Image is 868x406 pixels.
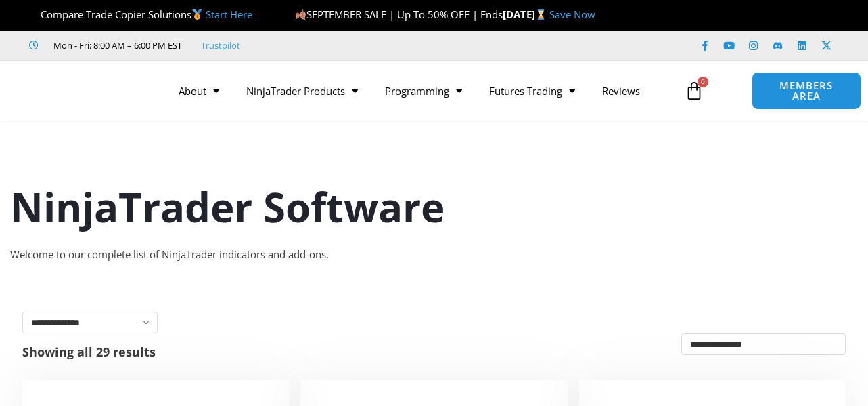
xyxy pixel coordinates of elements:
[14,66,159,115] img: LogoAI | Affordable Indicators – NinjaTrader
[165,75,233,106] a: About
[536,9,546,20] img: ⌛
[50,37,182,54] span: Mon - Fri: 8:00 AM – 6:00 PM EST
[233,75,371,106] a: NinjaTrader Products
[476,75,589,106] a: Futures Trading
[503,7,549,21] strong: [DATE]
[371,75,476,106] a: Programming
[296,9,306,20] img: 🍂
[10,178,858,235] h1: NinjaTrader Software
[698,77,708,87] span: 0
[752,72,861,110] a: MEMBERS AREA
[295,7,503,21] span: SEPTEMBER SALE | Up To 50% OFF | Ends
[201,37,240,54] a: Trustpilot
[165,75,677,106] nav: Menu
[681,333,846,355] select: Shop order
[22,346,156,358] p: Showing all 29 results
[30,9,40,20] img: 🏆
[29,7,252,21] span: Compare Trade Copier Solutions
[589,75,654,106] a: Reviews
[549,7,595,21] a: Save Now
[10,245,858,264] div: Welcome to our complete list of NinjaTrader indicators and add-ons.
[206,7,252,21] a: Start Here
[192,9,202,20] img: 🥇
[766,81,847,101] span: MEMBERS AREA
[664,71,724,110] a: 0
